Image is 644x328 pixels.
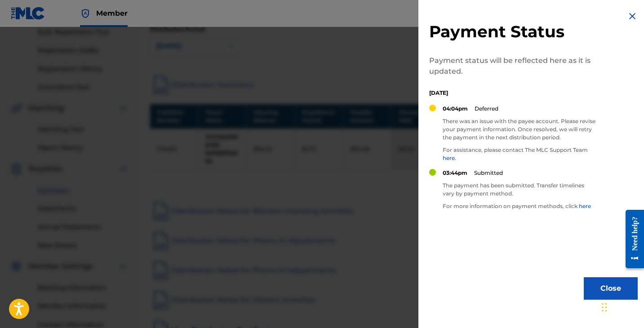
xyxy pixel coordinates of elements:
[429,55,595,77] p: Payment status will be reflected here as it is updated.
[443,155,456,161] a: here.
[443,117,595,142] p: There was an issue with the payee account. Please revise your payment information. Once resolved,...
[80,8,91,19] img: Top Rightsholder
[96,8,128,18] span: Member
[443,182,595,198] p: The payment has been submitted. Transfer timelines vary by payment method.
[443,202,595,210] p: For more information on payment methods, click
[599,285,644,328] iframe: Chat Widget
[602,294,607,321] div: Drag
[443,169,467,177] p: 03:44pm
[579,203,591,209] a: here
[619,201,644,278] iframe: Resource Center
[429,89,595,97] p: [DATE]
[474,169,503,177] p: Submitted
[475,105,498,113] p: Deferred
[443,146,595,162] p: For assistance, please contact The MLC Support Team
[443,105,468,113] p: 04:04pm
[584,277,638,300] button: Close
[429,22,595,42] h2: Payment Status
[11,7,45,20] img: MLC Logo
